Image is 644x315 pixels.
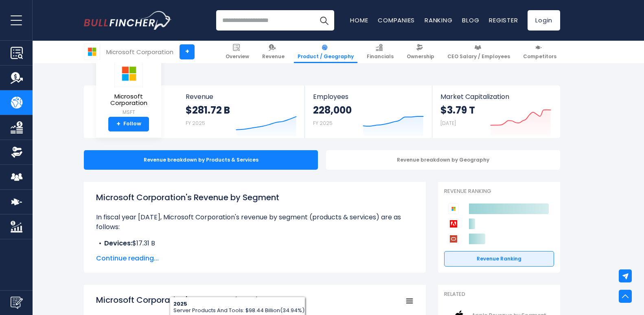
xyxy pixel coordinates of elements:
tspan: Microsoft Corporation's Revenue Share by Segment [96,294,304,306]
strong: $281.72 B [186,104,230,116]
span: CEO Salary / Employees [447,53,510,60]
img: Adobe competitors logo [448,219,459,229]
div: Microsoft Corporation [106,47,173,57]
a: Revenue [258,41,288,63]
span: Ownership [407,53,434,60]
small: FY 2025 [313,120,333,127]
small: MSFT [103,109,155,116]
div: Revenue breakdown by Products & Services [84,150,318,170]
a: Go to homepage [84,11,171,30]
h1: Microsoft Corporation's Revenue by Segment [96,191,414,203]
img: Microsoft Corporation competitors logo [448,203,459,214]
span: Microsoft Corporation [103,93,155,107]
strong: $3.79 T [440,104,475,116]
a: + [180,44,195,59]
a: Product / Geography [294,41,357,63]
img: MSFT logo [114,60,143,87]
p: Revenue Ranking [444,188,554,195]
b: Devices: [104,238,132,248]
a: Revenue $281.72 B FY 2025 [177,85,305,138]
span: Continue reading... [96,254,414,263]
span: Revenue [262,53,285,60]
span: Competitors [523,53,556,60]
a: Ownership [403,41,438,63]
li: $17.31 B [96,238,414,248]
img: Bullfincher logo [84,11,172,30]
a: Ranking [425,16,452,24]
a: Revenue Ranking [444,251,554,267]
a: Home [350,16,368,24]
span: Employees [313,93,423,101]
p: In fiscal year [DATE], Microsoft Corporation's revenue by segment (products & services) are as fo... [96,212,414,232]
a: Employees 228,000 FY 2025 [305,85,432,138]
a: Blog [462,16,479,24]
div: Revenue breakdown by Geography [326,150,560,170]
strong: + [116,120,120,128]
a: Microsoft Corporation MSFT [102,59,155,117]
a: Market Capitalization $3.79 T [DATE] [432,85,559,138]
a: +Follow [108,117,149,131]
img: MSFT logo [84,44,100,59]
a: Login [528,10,560,31]
span: Product / Geography [298,53,354,60]
a: Financials [363,41,397,63]
small: FY 2025 [186,120,205,127]
a: Register [489,16,518,24]
p: Related [444,291,554,298]
a: Competitors [519,41,560,63]
a: CEO Salary / Employees [444,41,514,63]
span: Financials [367,53,394,60]
span: Market Capitalization [440,93,551,101]
button: Search [314,10,334,31]
strong: 228,000 [313,104,352,116]
span: Revenue [186,93,297,101]
a: Companies [378,16,415,24]
small: [DATE] [440,120,456,127]
a: Overview [222,41,253,63]
span: Overview [226,53,249,60]
img: Ownership [11,146,23,158]
img: Oracle Corporation competitors logo [448,234,459,244]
